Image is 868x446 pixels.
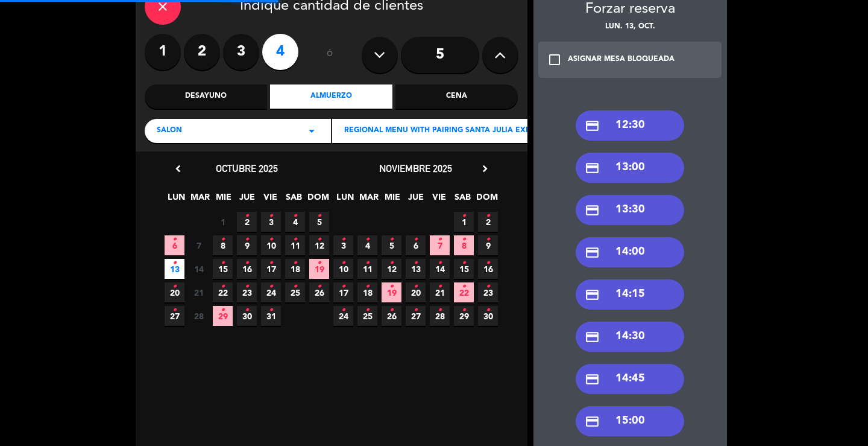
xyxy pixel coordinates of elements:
i: • [317,206,321,226]
span: 20 [406,282,426,302]
div: ó [310,34,350,76]
span: 16 [237,259,257,279]
span: 15 [454,259,474,279]
i: • [414,230,418,249]
span: Regional Menu with pairing Santa Julia Experience [344,125,563,137]
span: 26 [382,306,401,326]
span: LUN [166,190,186,210]
span: 16 [478,259,498,279]
span: 21 [430,282,450,302]
span: SAB [284,190,304,210]
span: 15 [213,259,233,279]
span: 10 [333,259,353,279]
i: credit_card [585,287,600,302]
i: • [172,253,177,273]
i: • [293,230,297,249]
span: 2 [478,212,498,232]
span: 3 [333,235,353,255]
i: • [269,301,273,320]
i: • [269,253,273,273]
i: credit_card [585,372,600,387]
span: DOM [476,190,496,210]
span: noviembre 2025 [379,162,452,174]
i: • [486,253,490,273]
span: 31 [261,306,281,326]
span: 3 [261,212,281,232]
div: Desayuno [145,84,267,109]
span: 13 [406,259,426,279]
i: • [221,230,225,249]
i: credit_card [585,330,600,345]
span: 27 [406,306,426,326]
span: MIE [382,190,402,210]
span: 2 [237,212,257,232]
span: 9 [237,235,257,255]
div: 12:30 [576,110,684,141]
span: JUE [237,190,257,210]
span: 22 [213,282,233,302]
div: 14:30 [576,322,684,352]
i: • [221,277,225,296]
i: • [293,253,297,273]
div: Almuerzo [270,84,392,109]
i: • [245,253,249,273]
i: • [245,230,249,249]
div: ASIGNAR MESA BLOQUEADA [568,54,675,66]
span: VIE [260,190,280,210]
span: 30 [237,306,257,326]
span: 11 [357,259,377,279]
i: • [245,277,249,296]
i: • [365,230,370,249]
i: • [172,277,177,296]
i: credit_card [585,118,600,133]
i: • [438,230,442,249]
label: 2 [184,34,220,70]
span: 4 [357,235,377,255]
i: • [221,253,225,273]
i: chevron_left [172,162,184,175]
i: • [221,301,225,320]
span: 26 [309,282,329,302]
span: 8 [454,235,474,255]
div: 13:00 [576,153,684,183]
span: 18 [285,259,305,279]
span: 19 [382,282,401,302]
i: • [462,253,466,273]
span: 17 [261,259,281,279]
i: • [269,277,273,296]
i: • [389,253,394,273]
i: • [172,230,177,249]
i: • [245,301,249,320]
i: • [317,253,321,273]
label: 3 [223,34,259,70]
i: • [365,301,370,320]
span: 27 [165,306,184,326]
span: 17 [333,282,353,302]
i: credit_card [585,414,600,429]
i: • [365,277,370,296]
i: • [414,253,418,273]
div: Cena [395,84,518,109]
i: • [462,206,466,226]
span: 9 [478,235,498,255]
span: DOM [307,190,327,210]
i: credit_card [585,161,600,176]
span: 28 [430,306,450,326]
span: 1 [213,212,233,232]
span: 24 [261,282,281,302]
span: SAB [453,190,473,210]
div: 15:00 [576,406,684,436]
span: MAR [190,190,210,210]
span: 5 [382,235,401,255]
span: 24 [333,306,353,326]
i: • [293,206,297,226]
i: • [341,277,345,296]
span: 6 [406,235,426,255]
span: 12 [382,259,401,279]
i: • [462,230,466,249]
i: • [486,277,490,296]
label: 1 [145,34,181,70]
span: SALON [157,125,182,137]
span: 8 [213,235,233,255]
i: • [293,277,297,296]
